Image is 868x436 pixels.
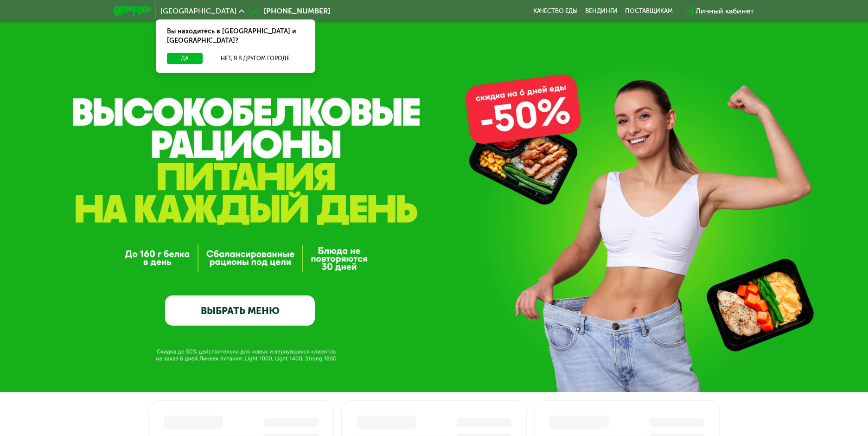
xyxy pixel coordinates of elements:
[156,19,315,53] div: Вы находитесь в [GEOGRAPHIC_DATA] и [GEOGRAPHIC_DATA]?
[249,6,330,17] a: [PHONE_NUMBER]
[585,7,618,15] a: Вендинги
[165,295,315,326] a: ВЫБРАТЬ МЕНЮ
[696,6,754,17] div: Личный кабинет
[167,53,203,64] button: Да
[160,7,236,15] span: [GEOGRAPHIC_DATA]
[206,53,304,64] button: Нет, я в другом городе
[533,7,578,15] a: Качество еды
[625,7,673,15] div: поставщикам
